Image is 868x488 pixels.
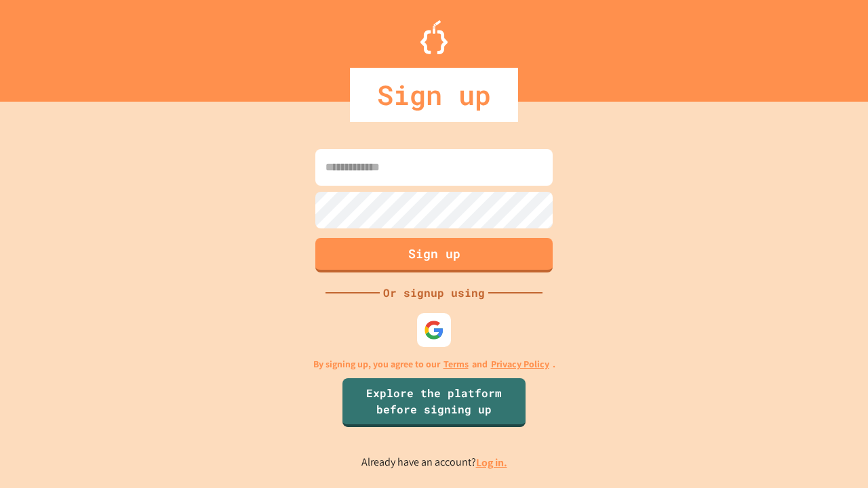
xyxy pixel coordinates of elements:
[424,320,444,340] img: google-icon.svg
[491,357,549,371] a: Privacy Policy
[313,357,555,371] p: By signing up, you agree to our and .
[350,68,518,122] div: Sign up
[443,357,469,371] a: Terms
[420,20,448,54] img: Logo.svg
[315,238,553,272] button: Sign up
[361,454,507,471] p: Already have an account?
[380,285,488,301] div: Or signup using
[476,455,507,470] a: Log in.
[342,378,526,427] a: Explore the platform before signing up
